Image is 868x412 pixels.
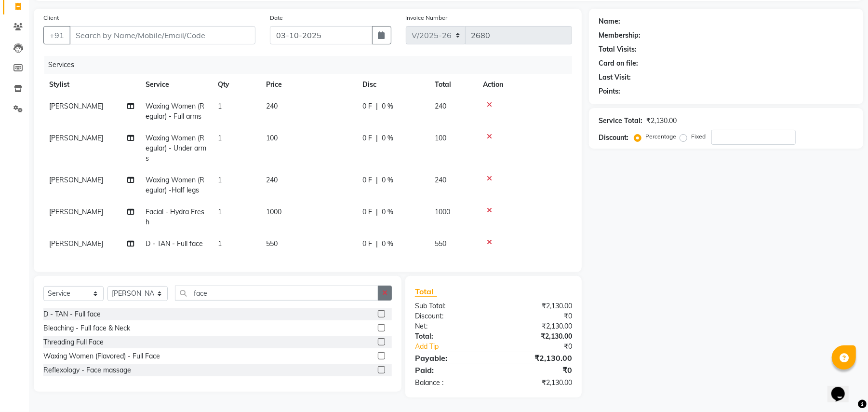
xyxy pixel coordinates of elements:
[408,331,494,342] div: Total:
[218,239,222,248] span: 1
[175,286,378,301] input: Search or Scan
[376,207,378,217] span: |
[494,352,579,364] div: ₹2,130.00
[382,207,393,217] span: 0 %
[408,301,494,311] div: Sub Total:
[140,74,212,96] th: Service
[43,323,130,333] div: Bleaching - Full face & Neck
[362,239,372,249] span: 0 F
[691,132,706,141] label: Fixed
[266,176,278,184] span: 240
[599,86,620,96] div: Points:
[599,116,642,126] div: Service Total:
[408,378,494,388] div: Balance :
[599,133,628,143] div: Discount:
[146,176,204,194] span: Waxing Women (Regular) -Half legs
[435,207,450,216] span: 1000
[435,176,446,184] span: 240
[49,239,103,248] span: [PERSON_NAME]
[408,311,494,321] div: Discount:
[382,133,393,143] span: 0 %
[408,321,494,331] div: Net:
[382,239,393,249] span: 0 %
[376,133,378,143] span: |
[49,102,103,110] span: [PERSON_NAME]
[362,133,372,143] span: 0 F
[382,101,393,111] span: 0 %
[376,175,378,185] span: |
[376,239,378,249] span: |
[218,207,222,216] span: 1
[266,239,278,248] span: 550
[408,352,494,364] div: Payable:
[494,321,579,331] div: ₹2,130.00
[218,176,222,184] span: 1
[494,331,579,342] div: ₹2,130.00
[266,207,281,216] span: 1000
[43,74,140,96] th: Stylist
[828,373,858,402] iframe: chat widget
[44,56,579,74] div: Services
[646,116,677,126] div: ₹2,130.00
[146,207,204,226] span: Facial - Hydra Fresh
[43,365,131,375] div: Reflexology - Face massage
[43,309,101,319] div: D - TAN - Full face
[599,16,620,27] div: Name:
[599,72,631,82] div: Last Visit:
[43,14,59,22] label: Client
[435,134,446,142] span: 100
[146,102,204,121] span: Waxing Women (Regular) - Full arms
[406,14,448,22] label: Invoice Number
[218,134,222,142] span: 1
[146,134,206,163] span: Waxing Women (Regular) - Under arms
[382,175,393,185] span: 0 %
[435,102,446,110] span: 240
[599,44,637,55] div: Total Visits:
[212,74,260,96] th: Qty
[429,74,477,96] th: Total
[408,364,494,376] div: Paid:
[376,101,378,111] span: |
[408,342,508,352] a: Add Tip
[49,207,103,216] span: [PERSON_NAME]
[494,378,579,388] div: ₹2,130.00
[69,26,255,44] input: Search by Name/Mobile/Email/Code
[270,14,283,22] label: Date
[362,207,372,217] span: 0 F
[266,134,278,142] span: 100
[599,30,641,41] div: Membership:
[49,134,103,142] span: [PERSON_NAME]
[508,342,579,352] div: ₹0
[218,102,222,110] span: 1
[43,351,160,361] div: Waxing Women (Flavored) - Full Face
[43,337,104,347] div: Threading Full Face
[477,74,572,96] th: Action
[49,176,103,184] span: [PERSON_NAME]
[415,287,437,297] span: Total
[266,102,278,110] span: 240
[645,132,676,141] label: Percentage
[599,58,638,69] div: Card on file:
[146,239,203,248] span: D - TAN - Full face
[435,239,446,248] span: 550
[357,74,429,96] th: Disc
[362,175,372,185] span: 0 F
[494,311,579,321] div: ₹0
[494,301,579,311] div: ₹2,130.00
[494,364,579,376] div: ₹0
[43,26,70,44] button: +91
[260,74,357,96] th: Price
[362,101,372,111] span: 0 F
